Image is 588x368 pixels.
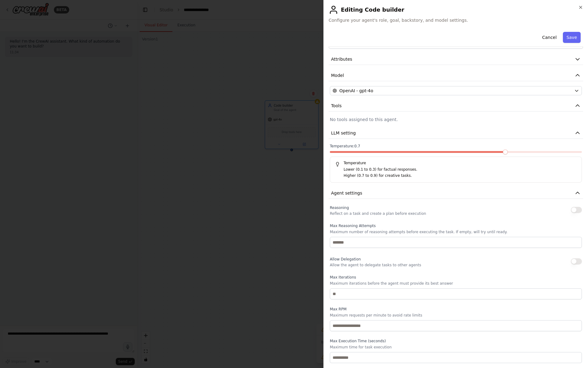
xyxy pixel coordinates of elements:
[331,130,356,136] span: LLM setting
[330,263,421,267] p: Allow the agent to delegate tasks to other agents
[329,17,583,23] span: Configure your agent's role, goal, backstory, and model settings.
[335,161,577,165] h5: Temperature
[331,56,352,62] span: Attributes
[330,281,582,286] p: Maximum iterations before the agent must provide its best answer
[330,275,582,280] label: Max Iterations
[538,32,560,43] button: Cancel
[329,127,583,139] button: LLM setting
[331,190,362,196] span: Agent settings
[330,339,582,343] label: Max Execution Time (seconds)
[329,100,583,112] button: Tools
[330,206,349,210] span: Reasoning
[329,188,583,199] button: Agent settings
[330,86,582,95] button: OpenAI - gpt-4o
[330,144,360,149] span: Temperature: 0.7
[331,72,344,78] span: Model
[330,345,582,350] p: Maximum time for task execution
[330,211,426,216] p: Reflect on a task and create a plan before execution
[344,167,577,173] p: Lower (0.1 to 0.3) for factual responses.
[331,103,342,109] span: Tools
[339,88,373,94] span: OpenAI - gpt-4o
[344,173,577,179] p: Higher (0.7 to 0.9) for creative tasks.
[563,32,581,43] button: Save
[330,230,582,234] p: Maximum number of reasoning attempts before executing the task. If empty, will try until ready.
[330,307,582,312] label: Max RPM
[329,54,583,65] button: Attributes
[330,257,361,261] span: Allow Delegation
[330,116,582,123] p: No tools assigned to this agent.
[330,313,582,318] p: Maximum requests per minute to avoid rate limits
[329,70,583,81] button: Model
[329,5,583,15] h2: Editing Code builder
[330,223,582,228] label: Max Reasoning Attempts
